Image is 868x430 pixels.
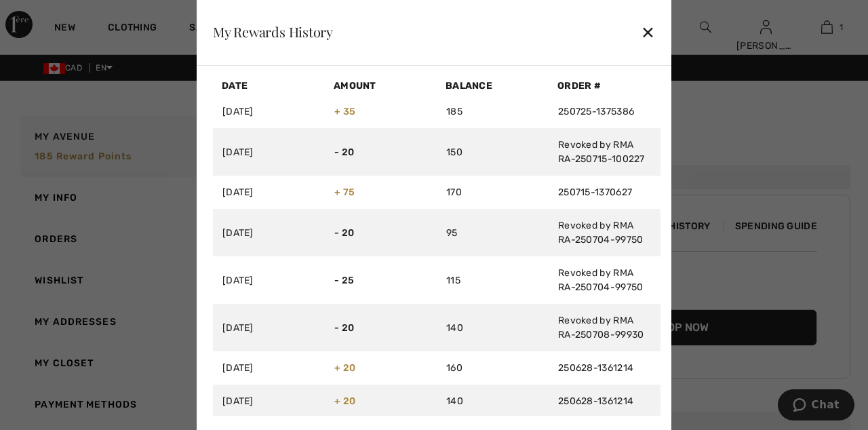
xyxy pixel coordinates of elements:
td: Revoked by RMA RA-250715-100227 [549,128,660,176]
th: Order # [549,77,660,95]
a: 250715-1370627 [558,187,632,198]
td: [DATE] [213,385,325,418]
td: [DATE] [213,351,325,385]
a: 250725-1375386 [558,106,634,117]
td: 185 [437,95,549,128]
span: - 20 [334,146,354,158]
span: - 25 [334,275,354,286]
span: - 20 [334,227,354,239]
td: 140 [437,385,549,418]
td: [DATE] [213,304,325,351]
td: 115 [437,256,549,304]
td: 170 [437,176,549,209]
td: [DATE] [213,209,325,256]
td: [DATE] [213,176,325,209]
td: Revoked by RMA RA-250708-99930 [549,304,660,351]
td: Revoked by RMA RA-250704-99750 [549,209,660,256]
div: ✕ [641,18,655,46]
td: 150 [437,128,549,176]
span: + 35 [334,106,355,117]
span: + 20 [334,362,355,374]
td: 160 [437,351,549,385]
a: 250628-1361214 [558,362,633,374]
td: [DATE] [213,128,325,176]
td: 140 [437,304,549,351]
td: Revoked by RMA RA-250704-99750 [549,256,660,304]
span: + 75 [334,187,355,198]
span: - 20 [334,322,354,334]
th: Date [213,77,325,95]
td: [DATE] [213,256,325,304]
th: Balance [437,77,549,95]
span: Chat [35,9,62,22]
span: + 20 [334,395,355,407]
td: [DATE] [213,95,325,128]
a: 250628-1361214 [558,395,633,407]
th: Amount [325,77,437,95]
div: My Rewards History [213,25,333,39]
td: 95 [437,209,549,256]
